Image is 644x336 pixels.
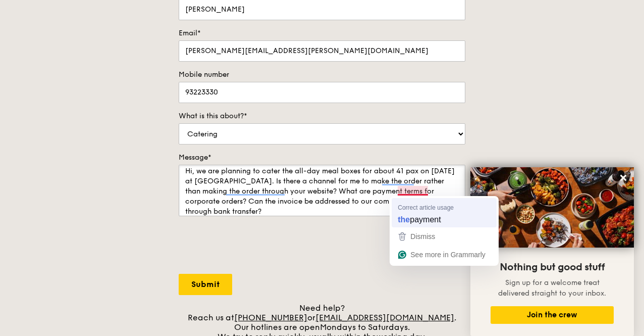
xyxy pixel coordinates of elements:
span: Sign up for a welcome treat delivered straight to your inbox. [498,278,606,298]
input: Submit [179,274,232,295]
a: [PHONE_NUMBER] [234,313,307,322]
span: Mondays to Saturdays. [320,322,410,332]
iframe: reCAPTCHA [179,226,332,266]
textarea: To enrich screen reader interactions, please activate Accessibility in Grammarly extension settings [179,165,465,216]
label: Message* [179,153,465,163]
label: What is this about?* [179,111,465,121]
label: Mobile number [179,70,465,80]
img: DSC07876-Edit02-Large.jpeg [470,167,634,248]
button: Close [615,170,631,186]
button: Join the crew [491,306,614,324]
span: Nothing but good stuff [500,261,605,273]
label: Email* [179,28,465,38]
a: [EMAIL_ADDRESS][DOMAIN_NAME] [315,313,454,322]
